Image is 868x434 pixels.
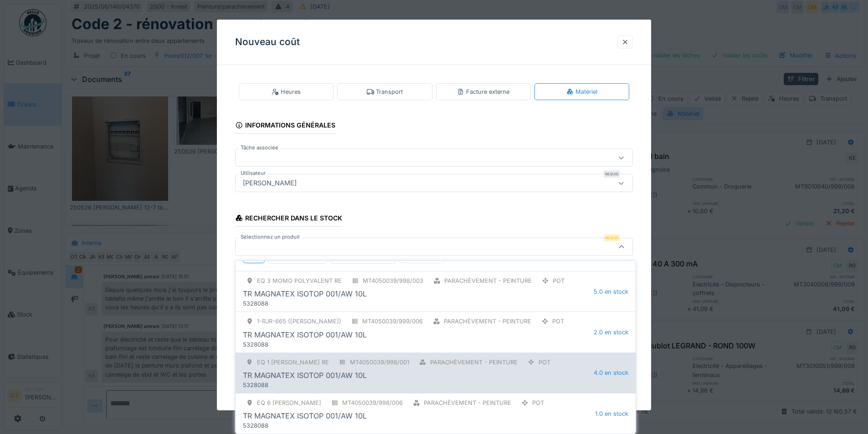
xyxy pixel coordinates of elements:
[603,234,620,241] div: Requis
[239,178,300,188] div: [PERSON_NAME]
[444,276,532,285] div: Parachèvement - Peinture
[257,317,341,326] div: 1-RJR-665 ([PERSON_NAME])
[243,329,367,340] div: TR MAGNATEX ISOTOP 001/AW 10L
[243,370,367,381] div: TR MAGNATEX ISOTOP 001/AW 10L
[594,368,628,377] span: 4.0 en stock
[350,358,409,367] div: MT4050039/998/001
[457,87,509,96] div: Facture externe
[235,211,342,227] div: Rechercher dans le stock
[243,421,590,430] div: 5328088
[552,317,564,326] div: POT
[243,299,590,308] div: 5328088
[532,398,544,407] div: POT
[257,398,321,407] div: Eq 6 [PERSON_NAME]
[566,87,597,96] div: Matériel
[235,36,300,48] h3: Nouveau coût
[239,233,302,241] label: Sélectionnez un produit
[257,358,329,367] div: Eq 1 [PERSON_NAME] RE
[239,169,267,177] label: Utilisateur
[243,381,590,389] div: 5328088
[594,287,628,296] span: 5.0 en stock
[539,358,550,367] div: POT
[444,317,531,326] div: Parachèvement - Peinture
[603,170,620,178] div: Requis
[363,276,423,285] div: MT4050039/998/003
[272,87,301,96] div: Heures
[243,410,367,421] div: TR MAGNATEX ISOTOP 001/AW 10L
[430,358,518,367] div: Parachèvement - Peinture
[367,87,403,96] div: Transport
[239,144,280,152] label: Tâche associée
[553,276,565,285] div: POT
[424,398,511,407] div: Parachèvement - Peinture
[342,398,403,407] div: MT4050039/998/006
[595,409,628,418] span: 1.0 en stock
[594,328,628,337] span: 2.0 en stock
[243,288,367,299] div: TR MAGNATEX ISOTOP 001/AW 10L
[257,276,342,285] div: Eq 3 Momo polyvalent RE
[362,317,423,326] div: MT4050039/999/006
[235,118,335,134] div: Informations générales
[243,340,590,349] div: 5328088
